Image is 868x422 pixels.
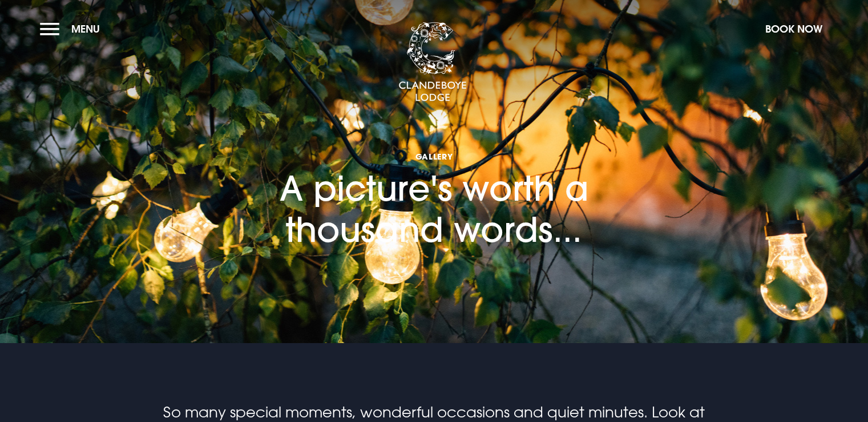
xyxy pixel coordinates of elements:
button: Menu [40,17,106,41]
h1: A picture's worth a thousand words... [206,99,663,250]
span: Menu [71,22,100,35]
button: Book Now [760,17,828,41]
span: Gallery [206,151,663,162]
img: Clandeboye Lodge [398,22,467,102]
